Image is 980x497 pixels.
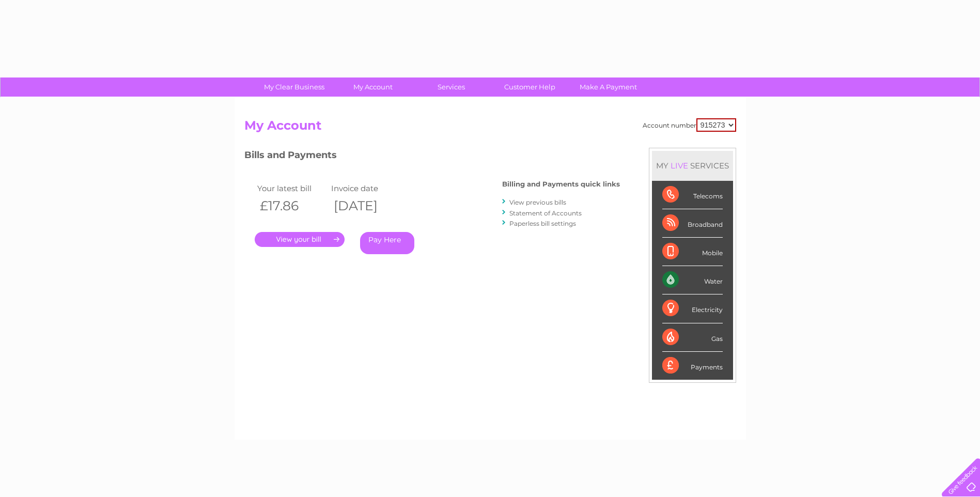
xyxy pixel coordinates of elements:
a: Customer Help [487,77,572,97]
a: My Clear Business [252,77,337,97]
a: Make A Payment [566,77,651,97]
div: Account number [643,118,736,132]
th: [DATE] [329,195,403,216]
div: Gas [662,323,723,352]
a: Services [409,77,494,97]
a: Paperless bill settings [509,220,576,227]
a: Pay Here [360,232,414,254]
div: Water [662,266,723,294]
div: Mobile [662,238,723,266]
div: Payments [662,352,723,380]
a: View previous bills [509,198,566,206]
div: Telecoms [662,181,723,209]
h2: My Account [244,118,736,138]
th: £17.86 [255,195,329,216]
div: Electricity [662,294,723,323]
div: LIVE [668,161,690,170]
div: MY SERVICES [652,151,733,180]
td: Invoice date [329,181,403,195]
div: Broadband [662,209,723,238]
h3: Bills and Payments [244,148,620,166]
a: My Account [330,77,415,97]
a: . [255,232,345,247]
a: Statement of Accounts [509,209,582,217]
td: Your latest bill [255,181,329,195]
h4: Billing and Payments quick links [502,180,620,188]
